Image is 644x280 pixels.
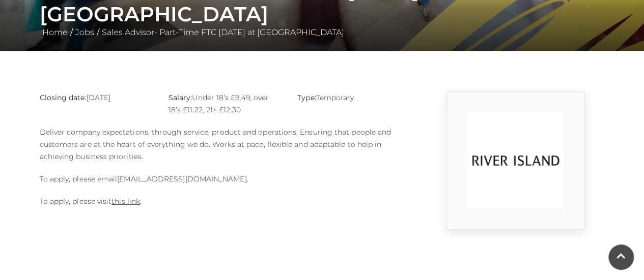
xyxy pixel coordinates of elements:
[111,197,140,206] a: this link
[40,27,70,37] a: Home
[117,174,246,183] a: [EMAIL_ADDRESS][DOMAIN_NAME]
[297,93,316,102] strong: Type:
[40,195,411,207] p: To apply, please visit .
[297,91,411,104] p: Temporary
[40,91,153,104] p: [DATE]
[40,93,87,102] strong: Closing date:
[40,126,411,163] p: Deliver company expectations, through service, product and operations. Ensuring that people and c...
[467,112,564,209] img: 9_1554823252_w6od.png
[169,91,282,116] p: Under 18’s £9.49, over 18’s £11.22, 21+ £12.30
[169,93,192,102] strong: Salary:
[73,27,97,37] a: Jobs
[99,27,347,37] a: Sales Advisor- Part-Time FTC [DATE] at [GEOGRAPHIC_DATA]
[40,173,411,185] p: To apply, please email .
